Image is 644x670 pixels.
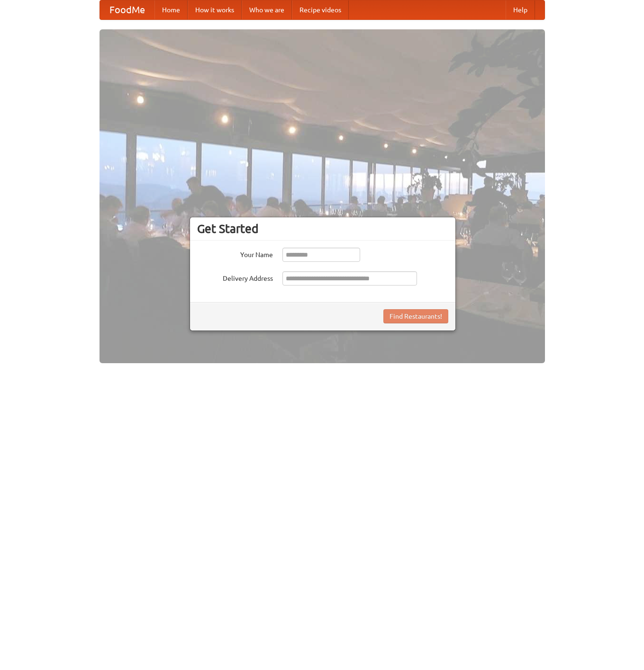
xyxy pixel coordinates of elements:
[506,0,535,19] a: Help
[292,0,349,19] a: Recipe videos
[100,0,154,19] a: FoodMe
[383,309,448,323] button: Find Restaurants!
[197,248,273,259] label: Your Name
[197,222,448,236] h3: Get Started
[197,271,273,283] label: Delivery Address
[242,0,292,19] a: Who we are
[154,0,188,19] a: Home
[188,0,242,19] a: How it works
